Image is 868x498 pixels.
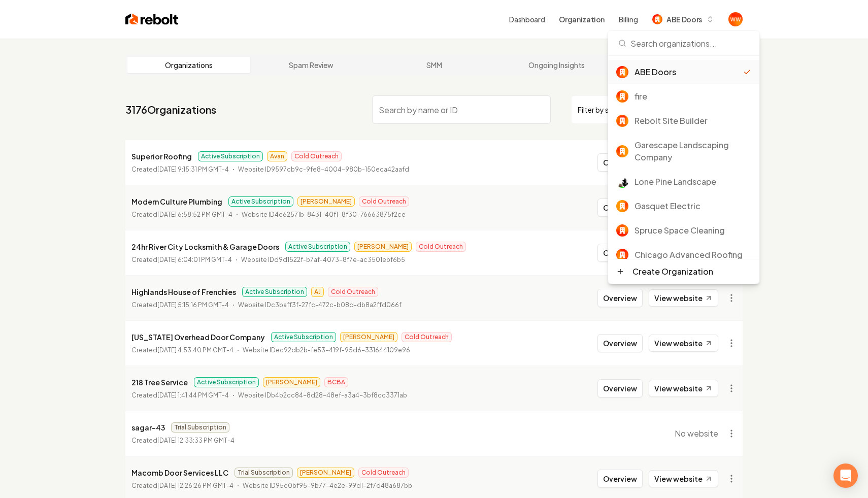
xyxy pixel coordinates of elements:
[635,66,743,78] div: ABE Doors
[131,241,279,253] p: 24hr River City Locksmith & Garage Doors
[243,481,412,491] p: Website ID 95c0bf95-9b77-4e2e-99d1-2f7d48a687bb
[311,287,324,297] span: AJ
[228,196,293,207] span: Active Subscription
[614,31,753,55] input: Search organizations...
[616,224,628,237] img: Spruce Space Cleaning
[238,300,402,310] p: Website ID c3baff3f-27fc-472c-b08d-db8a2ffd066f
[242,210,406,220] p: Website ID 4e62571b-8431-40f1-8f30-76663875f2ce
[263,377,320,387] span: [PERSON_NAME]
[635,249,751,261] div: Chicago Advanced Roofing
[666,14,702,25] span: ABE Doors
[597,289,643,307] button: Overview
[728,12,743,26] img: Will Wallace
[127,57,250,73] a: Organizations
[297,468,354,478] span: [PERSON_NAME]
[372,95,551,124] input: Search by name or ID
[238,164,409,175] p: Website ID 9597cb9c-9fe8-4004-980b-150eca42aafd
[373,57,495,73] a: SMM
[131,286,236,298] p: Highlands House of Frenchies
[632,265,713,278] div: Create Organization
[291,151,342,161] span: Cold Outreach
[198,151,263,161] span: Active Subscription
[649,289,718,307] a: View website
[340,332,397,342] span: [PERSON_NAME]
[649,470,718,487] a: View website
[728,12,743,26] button: Open user button
[131,331,265,343] p: [US_STATE] Overhead Door Company
[131,164,229,175] p: Created
[649,380,718,397] a: View website
[616,176,628,188] img: Lone Pine Landscape
[194,377,259,387] span: Active Subscription
[157,437,235,444] time: [DATE] 12:33:33 PM GMT-4
[359,196,409,207] span: Cold Outreach
[597,244,643,262] button: Overview
[635,224,751,237] div: Spruce Space Cleaning
[131,481,233,491] p: Created
[131,421,165,434] p: sagar-43
[358,468,409,478] span: Cold Outreach
[157,482,233,489] time: [DATE] 12:26:26 PM GMT-4
[616,115,628,127] img: Rebolt Site Builder
[242,287,307,297] span: Active Subscription
[131,345,233,355] p: Created
[649,335,718,352] a: View website
[131,467,228,479] p: Macomb Door Services LLC
[402,332,452,342] span: Cold Outreach
[635,115,751,127] div: Rebolt Site Builder
[235,468,293,478] span: Trial Subscription
[416,242,466,252] span: Cold Outreach
[597,379,643,397] button: Overview
[495,57,618,73] a: Ongoing Insights
[509,14,545,24] a: Dashboard
[635,176,751,188] div: Lone Pine Landscape
[171,422,229,433] span: Trial Subscription
[250,57,373,73] a: Spam Review
[597,470,643,488] button: Overview
[597,334,643,352] button: Overview
[157,301,229,309] time: [DATE] 5:15:16 PM GMT-4
[157,211,232,218] time: [DATE] 6:58:52 PM GMT-4
[125,103,216,117] a: 3176Organizations
[619,14,638,24] button: Billing
[285,242,350,252] span: Active Subscription
[131,150,192,162] p: Superior Roofing
[328,287,378,297] span: Cold Outreach
[131,390,229,401] p: Created
[616,66,628,78] img: ABE Doors
[616,90,628,103] img: fire
[157,391,229,399] time: [DATE] 1:41:44 PM GMT-4
[131,195,222,208] p: Modern Culture Plumbing
[131,210,232,220] p: Created
[616,249,628,261] img: Chicago Advanced Roofing
[553,10,611,28] button: Organization
[131,300,229,310] p: Created
[597,198,643,217] button: Overview
[354,242,412,252] span: [PERSON_NAME]
[324,377,348,387] span: BCBA
[635,139,751,163] div: Garescape Landscaping Company
[131,255,232,265] p: Created
[635,200,751,212] div: Gasquet Electric
[157,256,232,263] time: [DATE] 6:04:01 PM GMT-4
[297,196,355,207] span: [PERSON_NAME]
[131,376,188,388] p: 218 Tree Service
[597,153,643,172] button: Overview
[241,255,405,265] p: Website ID d9d1522f-b7af-4073-8f7e-ac3501ebf6b5
[833,463,858,488] div: Open Intercom Messenger
[652,14,662,24] img: ABE Doors
[131,436,235,446] p: Created
[635,90,751,103] div: fire
[267,151,287,161] span: Avan
[616,200,628,212] img: Gasquet Electric
[125,12,179,26] img: Rebolt Logo
[243,345,410,355] p: Website ID ec92db2b-fe53-419f-95d6-331644109e96
[675,427,718,440] span: No website
[271,332,336,342] span: Active Subscription
[157,346,233,354] time: [DATE] 4:53:40 PM GMT-4
[616,145,628,157] img: Garescape Landscaping Company
[157,165,229,173] time: [DATE] 9:15:31 PM GMT-4
[238,390,407,401] p: Website ID b4b2cc84-8d28-48ef-a3a4-3bf8cc3371ab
